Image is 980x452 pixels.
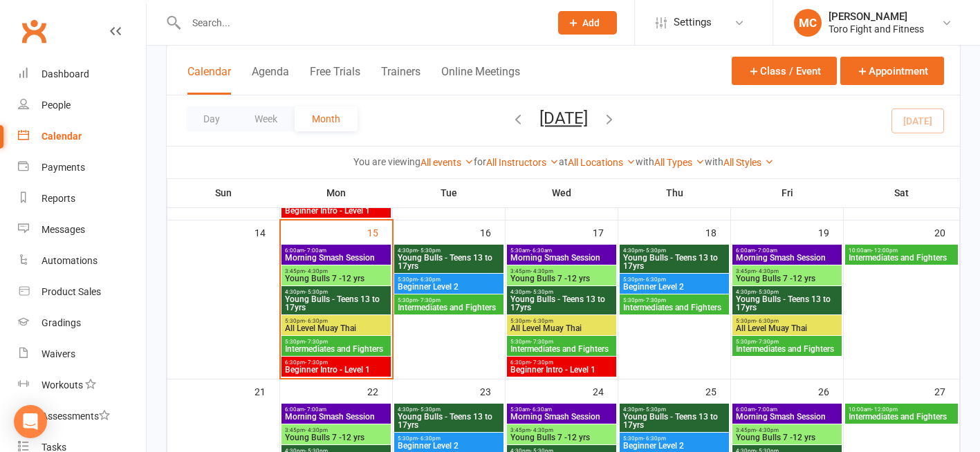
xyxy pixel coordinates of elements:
[643,276,666,283] span: - 6:30pm
[643,247,666,254] span: - 5:30pm
[654,157,705,168] a: All Types
[284,339,388,345] span: 5:30pm
[510,289,613,295] span: 4:30pm
[735,289,839,295] span: 4:30pm
[829,23,924,35] div: Toro Fight and Fitness
[622,247,726,254] span: 4:30pm
[18,339,146,370] a: Waivers
[18,276,146,308] a: Product Sales
[474,156,486,167] strong: for
[735,413,839,421] span: Morning Smash Session
[255,220,279,243] div: 14
[284,359,388,366] span: 6:30pm
[397,276,501,283] span: 5:30pm
[756,427,779,433] span: - 4:30pm
[530,359,553,366] span: - 7:30pm
[284,406,388,413] span: 6:00am
[848,254,955,262] span: Intermediates and Fighters
[18,183,146,214] a: Reports
[284,427,388,433] span: 3:45pm
[397,406,501,413] span: 4:30pm
[622,435,726,442] span: 5:30pm
[829,10,924,23] div: [PERSON_NAME]
[818,220,843,243] div: 19
[284,324,388,332] span: All Level Muay Thai
[622,254,726,270] span: Young Bulls - Teens 13 to 17yrs
[848,247,955,254] span: 10:00am
[735,324,839,332] span: All Level Muay Thai
[731,178,844,207] th: Fri
[530,406,552,413] span: - 6:30am
[756,268,779,274] span: - 4:30pm
[418,247,441,254] span: - 5:30pm
[510,268,613,274] span: 3:45pm
[510,427,613,433] span: 3:45pm
[397,435,501,442] span: 5:30pm
[871,406,898,413] span: - 12:00pm
[934,220,959,243] div: 20
[510,406,613,413] span: 5:30am
[871,247,898,254] span: - 12:00pm
[393,178,506,207] th: Tue
[622,303,726,312] span: Intermediates and Fighters
[18,90,146,121] a: People
[530,268,553,274] span: - 4:30pm
[284,207,388,215] span: Beginner Intro - Level 1
[510,359,613,366] span: 6:30pm
[755,247,777,254] span: - 7:00am
[304,247,326,254] span: - 7:00am
[510,247,613,254] span: 5:30am
[582,17,600,28] span: Add
[397,247,501,254] span: 4:30pm
[735,318,839,324] span: 5:30pm
[295,106,358,131] button: Month
[186,106,237,131] button: Day
[622,283,726,291] span: Beginner Level 2
[441,65,520,95] button: Online Meetings
[622,276,726,283] span: 5:30pm
[530,339,553,345] span: - 7:30pm
[794,9,822,37] div: MC
[510,254,613,262] span: Morning Smash Session
[41,317,81,328] div: Gradings
[41,348,75,359] div: Waivers
[18,59,146,90] a: Dashboard
[510,433,613,442] span: Young Bulls 7 -12 yrs
[674,7,712,38] span: Settings
[41,68,89,79] div: Dashboard
[18,214,146,245] a: Messages
[643,406,666,413] span: - 5:30pm
[397,283,501,291] span: Beginner Level 2
[418,276,441,283] span: - 6:30pm
[735,339,839,345] span: 5:30pm
[559,156,568,167] strong: at
[622,442,726,450] span: Beginner Level 2
[167,178,280,207] th: Sun
[510,318,613,324] span: 5:30pm
[284,254,388,262] span: Morning Smash Session
[480,379,505,402] div: 23
[18,121,146,152] a: Calendar
[530,318,553,324] span: - 6:30pm
[735,295,839,312] span: Young Bulls - Teens 13 to 17yrs
[510,345,613,353] span: Intermediates and Fighters
[756,289,779,295] span: - 5:30pm
[41,411,110,422] div: Assessments
[840,57,944,85] button: Appointment
[41,100,71,111] div: People
[41,286,101,297] div: Product Sales
[397,442,501,450] span: Beginner Level 2
[732,57,837,85] button: Class / Event
[284,345,388,353] span: Intermediates and Fighters
[305,289,328,295] span: - 5:30pm
[486,157,559,168] a: All Instructors
[304,406,326,413] span: - 7:00am
[735,254,839,262] span: Morning Smash Session
[284,247,388,254] span: 6:00am
[705,156,723,167] strong: with
[284,366,388,374] span: Beginner Intro - Level 1
[187,65,231,95] button: Calendar
[723,157,774,168] a: All Styles
[510,413,613,421] span: Morning Smash Session
[397,297,501,303] span: 5:30pm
